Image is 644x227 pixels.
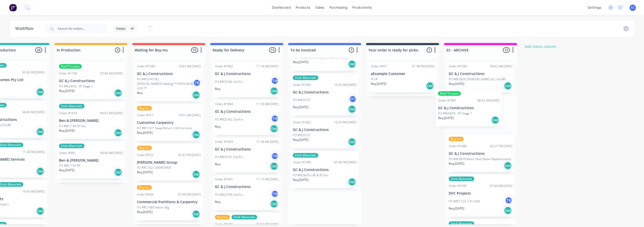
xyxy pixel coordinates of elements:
[15,26,36,32] div: Workflow
[269,47,276,53] span: 13
[368,47,418,53] input: Enter column name…
[35,47,42,53] span: 26
[269,4,293,11] a: dashboard
[191,47,198,53] span: 15
[9,4,17,11] img: Factory
[115,47,120,53] span: 3
[585,4,604,11] div: settings
[503,47,510,53] span: 13
[349,47,354,53] span: 7
[290,47,340,53] input: Enter column name…
[313,4,327,11] div: sales
[327,4,350,11] div: purchasing
[446,47,496,53] input: Enter column name…
[116,26,126,31] span: Views
[293,4,313,11] div: products
[350,4,375,11] div: productivity
[631,5,635,10] span: ES
[58,24,108,34] input: Search for orders...
[522,43,559,50] button: Add status column
[213,47,262,53] input: Enter column name…
[57,47,107,53] input: Enter column name…
[427,47,432,53] span: 1
[135,47,184,53] input: Enter column name…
